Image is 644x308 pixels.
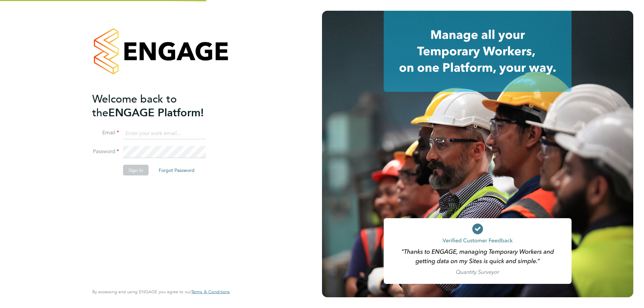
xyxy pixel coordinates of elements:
label: Email [92,129,119,136]
button: Forgot Password [153,165,200,176]
span: Welcome back to the [92,92,177,119]
h2: ENGAGE Platform! [92,92,223,119]
a: Terms & Conditions [191,289,230,295]
button: Sign In [123,165,149,176]
label: Password [92,148,119,155]
input: Enter your work email... [123,127,206,139]
span: By accessing and using ENGAGE you agree to our [92,289,230,295]
span: Terms & Conditions [191,289,230,295]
